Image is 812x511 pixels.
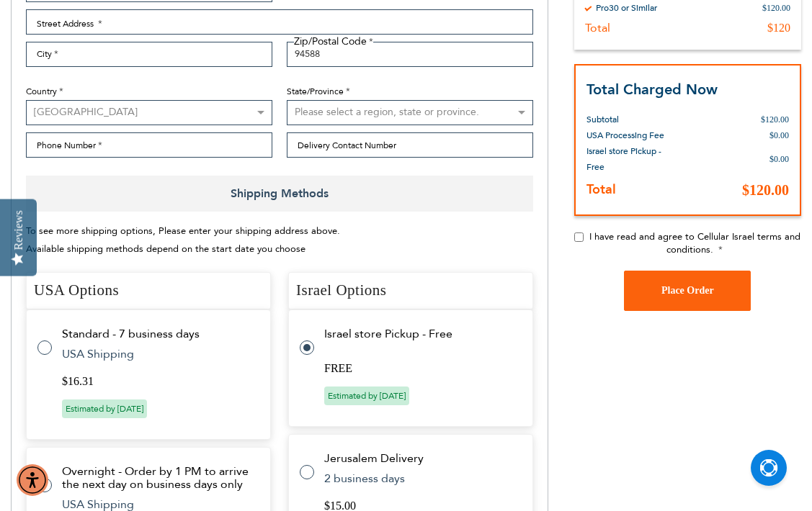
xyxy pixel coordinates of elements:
div: Accessibility Menu [17,464,48,496]
span: USA Processing Fee [586,130,664,141]
td: USA Shipping [62,498,204,511]
th: Subtotal [586,101,681,127]
div: Reviews [12,210,25,250]
td: Overnight - Order by 1 PM to arrive the next day on business days only [62,465,253,491]
span: Estimated by [DATE] [324,386,409,405]
span: Estimated by [DATE] [62,399,147,418]
td: Israel store Pickup - Free [324,327,515,340]
button: Place Order [624,271,751,311]
strong: Total [586,181,616,199]
h4: Israel Options [288,272,533,309]
div: Total [585,21,610,35]
span: FREE [324,362,352,374]
span: To see more shipping options, Please enter your shipping address above. Available shipping method... [26,225,340,256]
div: $120 [767,21,790,35]
span: $16.31 [62,375,94,387]
span: $120.00 [761,114,789,125]
span: $120.00 [742,182,789,198]
span: I have read and agree to Cellular Israel terms and conditions. [589,230,800,256]
td: 2 business days [324,472,466,485]
td: Jerusalem Delivery [324,452,515,465]
td: Standard - 7 business days [62,327,253,340]
div: $120.00 [762,2,790,14]
span: Israel store Pickup - Free [586,145,661,173]
span: $0.00 [769,130,789,140]
span: $0.00 [769,154,789,164]
span: Place Order [661,285,714,296]
span: Shipping Methods [26,176,533,212]
strong: Total Charged Now [586,80,718,99]
h4: USA Options [26,272,271,309]
div: Pro30 or Similar [596,2,657,14]
td: USA Shipping [62,348,204,361]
